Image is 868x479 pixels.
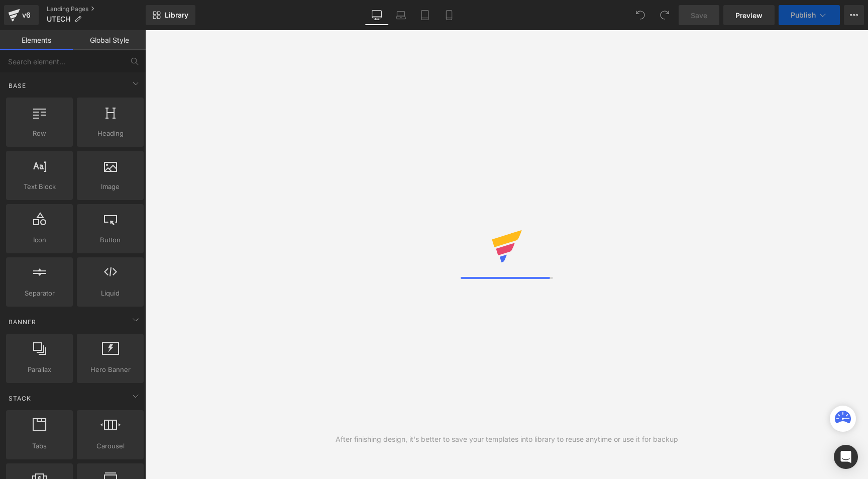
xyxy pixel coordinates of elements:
button: More [844,5,864,25]
span: Separator [9,288,70,299]
a: Tablet [413,5,437,25]
button: Redo [655,5,675,25]
span: Hero Banner [80,364,141,375]
a: Mobile [437,5,461,25]
a: v6 [4,5,39,25]
span: Save [691,10,707,21]
span: Image [80,181,141,192]
span: Row [9,128,70,139]
span: Heading [80,128,141,139]
div: Open Intercom Messenger [834,445,858,469]
span: Stack [8,394,32,403]
span: Parallax [9,364,70,375]
span: Carousel [80,441,141,451]
a: Desktop [365,5,389,25]
span: Liquid [80,288,141,299]
a: Laptop [389,5,413,25]
span: Button [80,235,141,245]
span: Library [165,11,188,20]
span: Icon [9,235,70,245]
a: New Library [146,5,195,25]
span: Tabs [9,441,70,451]
span: UTECH [47,15,70,23]
a: Global Style [73,30,146,50]
button: Undo [630,5,650,25]
div: v6 [20,9,33,22]
span: Text Block [9,181,70,192]
span: Base [8,81,27,90]
span: Banner [8,317,37,327]
span: Publish [791,11,816,19]
a: Landing Pages [47,5,146,13]
span: Preview [735,10,763,21]
button: Publish [779,5,840,25]
a: Preview [723,5,775,25]
div: After finishing design, it's better to save your templates into library to reuse anytime or use i... [336,434,678,445]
